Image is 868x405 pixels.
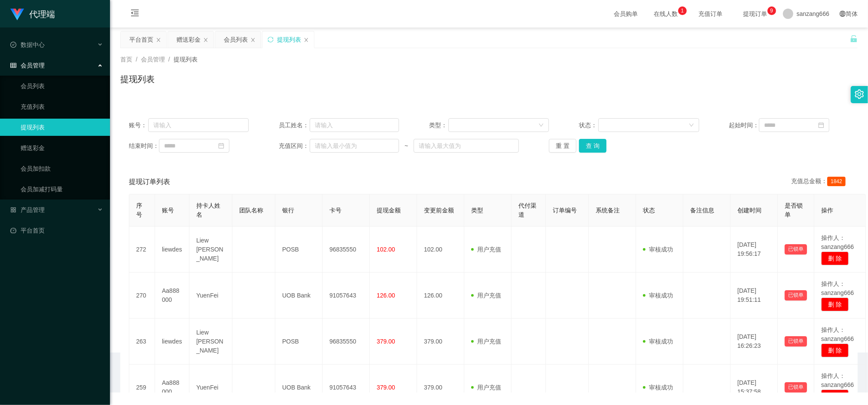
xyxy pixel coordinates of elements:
[21,119,103,136] a: 提现列表
[310,139,399,153] input: 请输入最小值为
[855,89,864,99] i: 图标: setting
[129,31,153,48] div: 平台首页
[417,319,464,365] td: 379.00
[10,41,45,48] span: 数据中心
[189,227,232,273] td: Liew [PERSON_NAME]
[155,273,189,319] td: Aa888000
[643,207,655,214] span: 状态
[785,382,807,393] button: 已锁单
[417,227,464,273] td: 102.00
[323,319,370,365] td: 96835550
[275,319,323,365] td: POSB
[850,35,858,43] i: 图标: unlock
[275,273,323,319] td: UOB Bank
[156,37,161,43] i: 图标: close
[117,373,861,382] div: 2021
[377,292,395,299] span: 126.00
[203,37,208,43] i: 图标: close
[821,344,849,357] button: 删 除
[136,202,142,218] span: 序号
[785,290,807,301] button: 已锁单
[821,326,854,342] span: 操作人：sanzang666
[279,121,310,130] span: 员工姓名：
[177,31,201,48] div: 赠送彩金
[579,121,598,130] span: 状态：
[821,252,849,265] button: 删 除
[189,273,232,319] td: YuenFei
[323,227,370,273] td: 96835550
[818,122,824,128] i: 图标: calendar
[471,384,501,391] span: 用户充值
[275,227,323,273] td: POSB
[770,6,773,15] p: 9
[471,338,501,345] span: 用户充值
[690,207,714,214] span: 备注信息
[10,207,16,213] i: 图标: appstore-o
[168,56,170,63] span: /
[279,141,310,150] span: 充值区间：
[681,6,684,15] p: 1
[694,11,727,17] span: 充值订单
[689,123,694,129] i: 图标: down
[643,384,673,391] span: 审核成功
[10,222,103,239] a: 图标: dashboard平台首页
[821,234,854,250] span: 操作人：sanzang666
[21,160,103,177] a: 会员加扣款
[731,319,778,365] td: [DATE] 16:26:23
[21,181,103,198] a: 会员加减打码量
[579,139,606,153] button: 查 询
[268,37,274,43] i: 图标: sync
[155,227,189,273] td: liewdes
[731,273,778,319] td: [DATE] 19:51:11
[323,273,370,319] td: 91057643
[518,202,536,218] span: 代付渠道
[10,62,16,68] i: 图标: table
[821,298,849,311] button: 删 除
[148,118,249,132] input: 请输入
[539,123,544,129] i: 图标: down
[840,11,846,17] i: 图标: global
[643,246,673,253] span: 审核成功
[785,336,807,347] button: 已锁单
[414,139,519,153] input: 请输入最大值为
[120,56,132,63] span: 首页
[29,0,55,28] h1: 代理端
[239,207,263,214] span: 团队名称
[141,56,165,63] span: 会员管理
[827,177,846,186] span: 1842
[304,37,309,43] i: 图标: close
[821,390,849,403] button: 删 除
[767,6,776,15] sup: 9
[129,177,170,187] span: 提现订单列表
[417,273,464,319] td: 126.00
[136,56,137,63] span: /
[729,121,759,130] span: 起始时间：
[129,121,148,130] span: 账号：
[821,280,854,296] span: 操作人：sanzang666
[10,206,45,213] span: 产品管理
[10,10,55,17] a: 代理端
[739,11,772,17] span: 提现订单
[129,273,155,319] td: 270
[377,207,401,214] span: 提现金额
[21,77,103,95] a: 会员列表
[10,62,45,69] span: 会员管理
[310,118,399,132] input: 请输入
[785,202,803,218] span: 是否锁单
[399,141,414,150] span: ~
[471,207,483,214] span: 类型
[377,246,395,253] span: 102.00
[120,0,149,28] i: 图标: menu-fold
[129,141,159,150] span: 结束时间：
[329,207,341,214] span: 卡号
[129,227,155,273] td: 272
[650,11,682,17] span: 在线人数
[471,292,501,299] span: 用户充值
[129,319,155,365] td: 263
[643,338,673,345] span: 审核成功
[791,177,849,187] div: 充值总金额：
[196,202,220,218] span: 持卡人姓名
[250,37,256,43] i: 图标: close
[218,143,224,149] i: 图标: calendar
[471,246,501,253] span: 用户充值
